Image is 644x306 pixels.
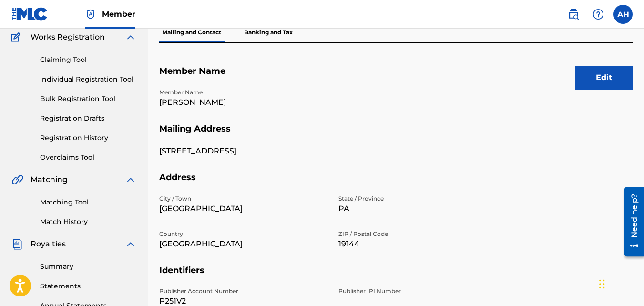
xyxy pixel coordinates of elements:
p: Banking and Tax [241,22,296,42]
span: Royalties [31,238,66,250]
img: Works Registration [11,31,24,43]
img: expand [125,174,136,185]
a: Individual Registration Tool [40,74,136,84]
p: ZIP / Postal Code [338,230,506,238]
div: Drag [599,270,605,298]
div: Help [589,5,608,24]
button: Edit [575,66,633,90]
a: Registration History [40,133,136,143]
h5: Member Name [159,66,633,88]
p: Publisher IPI Number [338,287,506,296]
p: [GEOGRAPHIC_DATA] [159,203,327,214]
img: Royalties [11,238,23,250]
h5: Mailing Address [159,123,633,146]
img: MLC Logo [11,7,48,21]
img: Matching [11,174,23,185]
p: PA [338,203,506,214]
p: Country [159,230,327,238]
p: Member Name [159,88,327,97]
span: Member [102,9,135,20]
p: State / Province [338,194,506,203]
p: Mailing and Contact [159,22,224,42]
a: Registration Drafts [40,113,136,123]
p: 19144 [338,238,506,250]
img: help [593,9,604,20]
span: Matching [31,174,68,185]
iframe: Chat Widget [596,260,644,306]
a: Bulk Registration Tool [40,94,136,104]
img: Top Rightsholder [85,9,96,20]
p: Publisher Account Number [159,287,327,296]
img: expand [125,31,136,43]
div: User Menu [613,5,633,24]
a: Summary [40,262,136,272]
a: Matching Tool [40,197,136,207]
p: [STREET_ADDRESS] [159,145,327,157]
h5: Address [159,172,633,194]
h5: Identifiers [159,265,633,287]
span: Works Registration [31,31,105,43]
a: Overclaims Tool [40,153,136,163]
p: [PERSON_NAME] [159,97,327,108]
p: City / Town [159,194,327,203]
a: Statements [40,281,136,291]
a: Claiming Tool [40,55,136,65]
a: Match History [40,217,136,227]
a: Public Search [564,5,583,24]
iframe: Resource Center [617,183,644,260]
p: [GEOGRAPHIC_DATA] [159,238,327,250]
img: search [568,9,579,20]
img: expand [125,238,136,250]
